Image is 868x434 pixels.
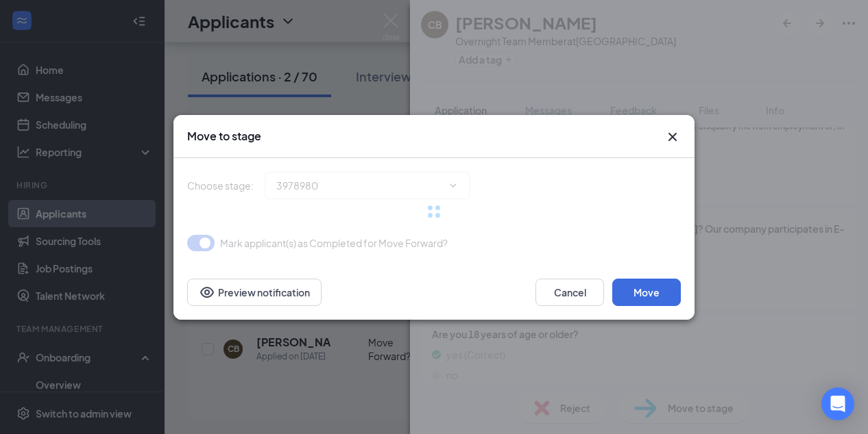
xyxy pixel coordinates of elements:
button: Move [612,279,681,306]
button: Cancel [535,279,604,306]
div: Open Intercom Messenger [821,387,854,420]
h3: Move to stage [187,129,261,144]
button: Close [664,129,681,145]
svg: Eye [199,284,215,301]
button: Preview notificationEye [187,279,322,306]
svg: Cross [664,129,681,145]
